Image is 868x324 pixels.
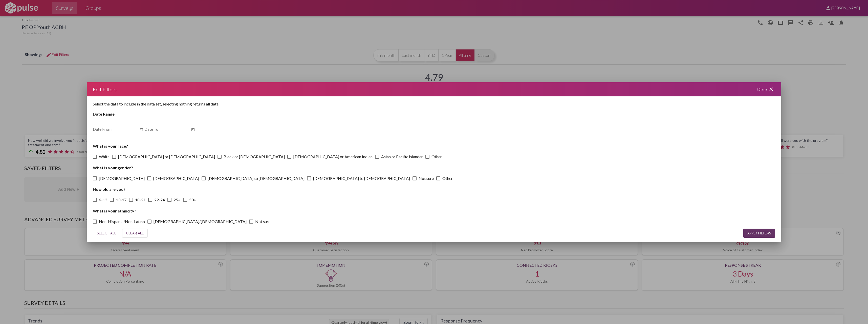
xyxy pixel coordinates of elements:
[93,165,775,170] h4: What is your gender?
[93,144,775,148] h4: What is your race?
[743,229,775,238] button: APPLY FILTERS
[293,154,373,160] span: [DEMOGRAPHIC_DATA] or American Indian
[93,208,775,213] h4: What is your ethnicity?
[99,154,110,160] span: White
[93,229,120,238] button: SELECT ALL
[99,219,145,225] span: Non-Hispanic/Non-Latino
[208,175,305,181] span: [DEMOGRAPHIC_DATA] to [DEMOGRAPHIC_DATA]
[93,112,775,116] h4: Date Range
[93,101,219,106] span: Select the data to include in the data set, selecting nothing returns all data.
[153,175,199,181] span: [DEMOGRAPHIC_DATA]
[122,229,148,238] button: CLEAR ALL
[138,127,144,133] button: Open calendar
[135,197,146,203] span: 18-21
[93,187,775,192] h4: How old are you?
[381,154,423,160] span: Asian or Pacific Islander
[173,197,181,203] span: 25+
[97,231,116,235] span: SELECT ALL
[116,197,126,203] span: 13-17
[442,175,453,181] span: Other
[99,175,145,181] span: [DEMOGRAPHIC_DATA]
[154,219,247,225] span: [DEMOGRAPHIC_DATA]/[DEMOGRAPHIC_DATA]
[190,127,196,133] button: Open calendar
[224,154,285,160] span: Black or [DEMOGRAPHIC_DATA]
[154,197,165,203] span: 22-24
[189,197,196,203] span: 50+
[126,231,144,235] span: CLEAR ALL
[768,86,774,92] mat-icon: close
[93,85,117,93] div: Edit Filters
[99,197,107,203] span: 6-12
[419,175,434,181] span: Not sure
[751,82,781,96] div: Close
[255,219,270,225] span: Not sure
[431,154,442,160] span: Other
[747,231,771,235] span: APPLY FILTERS
[313,175,410,181] span: [DEMOGRAPHIC_DATA] to [DEMOGRAPHIC_DATA]
[118,154,215,160] span: [DEMOGRAPHIC_DATA] or [DEMOGRAPHIC_DATA]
